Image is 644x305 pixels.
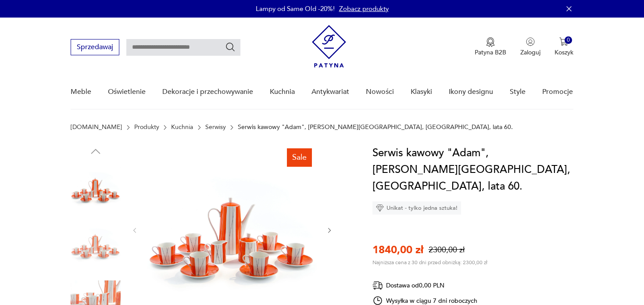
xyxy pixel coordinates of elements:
img: Ikona diamentu [376,204,384,212]
a: Produkty [134,124,159,131]
img: Ikonka użytkownika [526,37,535,46]
img: Ikona dostawy [372,280,383,291]
div: Unikat - tylko jedna sztuka! [372,201,461,215]
p: Serwis kawowy "Adam", [PERSON_NAME][GEOGRAPHIC_DATA], [GEOGRAPHIC_DATA], lata 60. [238,124,513,131]
a: Klasyki [411,75,432,109]
a: Kuchnia [171,124,193,131]
p: Koszyk [555,48,573,57]
p: Patyna B2B [475,48,506,57]
button: 0Koszyk [555,37,573,57]
a: Meble [71,75,91,109]
img: Ikona koszyka [559,37,568,46]
a: Oświetlenie [108,75,146,109]
img: Zdjęcie produktu Serwis kawowy "Adam", S. Skomiał, Wałbrzych, lata 60. [71,162,121,212]
p: Zaloguj [520,48,540,57]
a: Zobacz produkty [339,4,389,13]
a: [DOMAIN_NAME] [71,124,122,131]
p: 2300,00 zł [429,244,465,255]
button: Szukaj [225,42,236,52]
a: Nowości [366,75,394,109]
a: Promocje [542,75,573,109]
div: Dostawa od 0,00 PLN [372,280,478,291]
img: Zdjęcie produktu Serwis kawowy "Adam", S. Skomiał, Wałbrzych, lata 60. [71,219,121,269]
a: Antykwariat [311,75,349,109]
button: Zaloguj [520,37,540,57]
a: Style [510,75,526,109]
p: 1840,00 zł [372,243,423,257]
a: Sprzedawaj [71,45,119,51]
a: Serwisy [205,124,226,131]
a: Kuchnia [270,75,295,109]
h1: Serwis kawowy "Adam", [PERSON_NAME][GEOGRAPHIC_DATA], [GEOGRAPHIC_DATA], lata 60. [372,145,573,195]
button: Patyna B2B [475,37,506,57]
img: Patyna - sklep z meblami i dekoracjami vintage [312,25,346,68]
a: Ikona medaluPatyna B2B [475,37,506,57]
div: 0 [565,36,572,44]
button: Sprzedawaj [71,39,119,55]
p: Najniższa cena z 30 dni przed obniżką: 2300,00 zł [372,259,487,266]
a: Dekoracje i przechowywanie [162,75,253,109]
img: Ikona medalu [486,37,495,47]
p: Lampy od Same Old -20%! [256,4,335,13]
a: Ikony designu [449,75,493,109]
div: Sale [287,148,312,167]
